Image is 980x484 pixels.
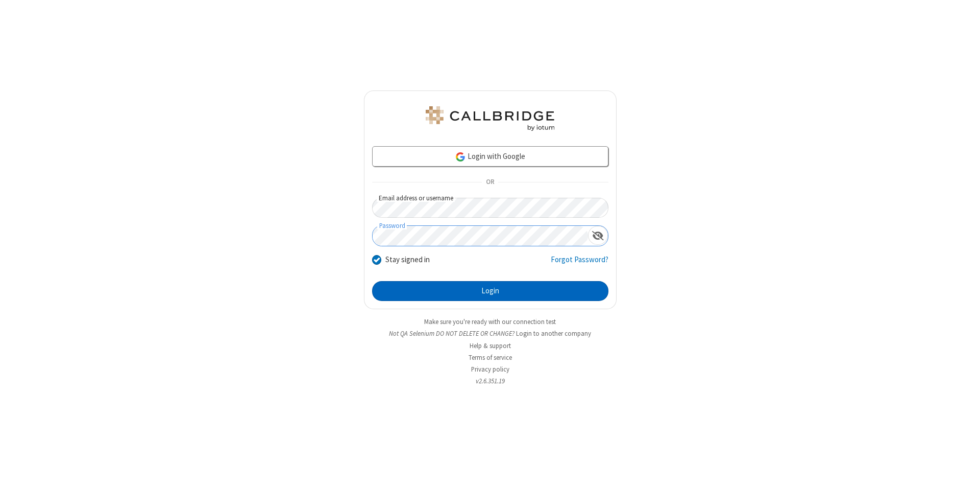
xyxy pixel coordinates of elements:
a: Make sure you're ready with our connection test [424,317,556,326]
a: Help & support [470,341,511,350]
button: Login to another company [516,329,591,338]
a: Terms of service [469,353,512,362]
a: Privacy policy [471,365,509,374]
img: google-icon.png [455,151,466,163]
input: Password [373,226,588,246]
span: OR [482,175,498,190]
iframe: Chat [954,457,972,477]
li: v2.6.351.19 [364,376,617,386]
input: Email address or username [372,198,608,218]
label: Stay signed in [385,254,430,266]
a: Forgot Password? [551,254,608,273]
img: QA Selenium DO NOT DELETE OR CHANGE [424,106,556,131]
div: Show password [588,226,608,245]
li: Not QA Selenium DO NOT DELETE OR CHANGE? [364,329,617,338]
a: Login with Google [372,146,608,167]
button: Login [372,281,608,302]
